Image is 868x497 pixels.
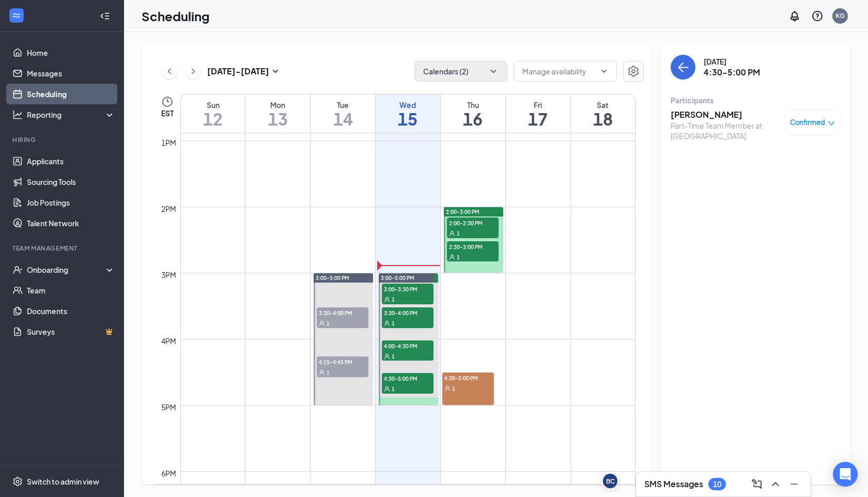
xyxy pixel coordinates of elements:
div: 2pm [159,203,178,214]
div: Participants [671,95,840,105]
h1: Scheduling [142,7,210,25]
a: Documents [27,301,115,321]
button: back-button [671,55,695,80]
a: Home [27,42,115,63]
h3: [DATE] - [DATE] [207,66,269,77]
svg: Notifications [788,10,801,22]
span: 3:00-5:00 PM [381,274,414,282]
h1: 15 [376,110,440,128]
svg: User [319,369,325,376]
h1: 14 [311,110,375,128]
svg: ArrowLeft [677,61,689,73]
div: Wed [376,100,440,110]
div: [DATE] [704,56,760,67]
span: 2:00-3:00 PM [446,208,479,215]
div: Onboarding [27,265,106,275]
div: Sat [571,100,635,110]
h1: 12 [181,110,245,128]
button: ComposeMessage [749,476,765,492]
span: 3:30-4:00 PM [317,307,368,318]
div: Switch to admin view [27,476,99,487]
a: October 13, 2025 [245,95,310,133]
div: Reporting [27,110,116,120]
span: 1 [392,353,395,360]
span: 3:30-4:00 PM [382,307,433,318]
svg: ChevronUp [769,478,782,490]
svg: User [384,386,390,392]
button: ChevronLeft [162,64,177,79]
a: October 18, 2025 [571,95,635,133]
div: Mon [245,100,310,110]
div: 1pm [159,137,178,148]
span: 1 [457,254,460,261]
a: Applicants [27,151,115,172]
div: Sun [181,100,245,110]
a: Team [27,280,115,301]
svg: User [384,320,390,327]
span: 4:00-4:30 PM [382,340,433,351]
svg: ChevronDown [488,66,499,76]
div: KG [835,11,845,20]
span: 3:00-5:00 PM [316,274,349,282]
svg: QuestionInfo [811,10,824,22]
h1: 17 [506,110,570,128]
span: 2:30-3:00 PM [447,241,499,252]
span: 1 [392,296,395,303]
input: Manage availability [522,66,596,77]
span: down [828,120,835,127]
h3: [PERSON_NAME] [671,109,779,120]
div: Hiring [12,135,113,144]
a: October 16, 2025 [441,95,505,133]
span: 1 [452,385,455,392]
a: October 17, 2025 [506,95,570,133]
svg: UserCheck [12,265,23,275]
a: Scheduling [27,84,115,104]
div: Part-Time Team Member at [GEOGRAPHIC_DATA] [671,120,779,141]
a: October 15, 2025 [376,95,440,133]
span: EST [161,108,174,118]
svg: SmallChevronDown [269,65,282,77]
svg: User [444,385,451,392]
svg: Settings [627,65,640,77]
span: 1 [327,369,330,376]
span: 1 [457,230,460,237]
a: October 12, 2025 [181,95,245,133]
svg: User [319,320,325,327]
span: 4:15-4:45 PM [317,356,368,367]
div: Tue [311,100,375,110]
a: October 14, 2025 [311,95,375,133]
span: 4:30-5:00 PM [442,372,494,383]
svg: User [384,353,390,360]
button: ChevronRight [185,64,201,79]
h1: 18 [571,110,635,128]
div: BC [606,477,615,486]
div: 4pm [159,335,178,347]
a: SurveysCrown [27,321,115,342]
a: Sourcing Tools [27,172,115,192]
a: Messages [27,63,115,84]
span: 1 [392,385,395,393]
button: ChevronUp [767,476,784,492]
svg: ChevronDown [600,67,608,75]
h1: 13 [245,110,310,128]
button: Calendars (2)ChevronDown [414,61,507,82]
svg: User [449,254,455,260]
svg: Clock [161,96,174,108]
svg: Settings [12,476,23,487]
div: 5pm [159,401,178,413]
span: 2:00-2:30 PM [447,218,499,228]
button: Minimize [786,476,802,492]
svg: User [449,230,455,237]
span: 1 [327,320,330,327]
div: 3pm [159,269,178,281]
span: 3:00-3:30 PM [382,284,433,294]
svg: Minimize [788,478,800,490]
span: 1 [392,320,395,327]
div: Open Intercom Messenger [833,462,858,487]
button: Settings [623,61,644,82]
a: Talent Network [27,213,115,234]
svg: ChevronRight [188,65,198,77]
h3: SMS Messages [644,478,703,490]
div: 10 [713,480,721,489]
